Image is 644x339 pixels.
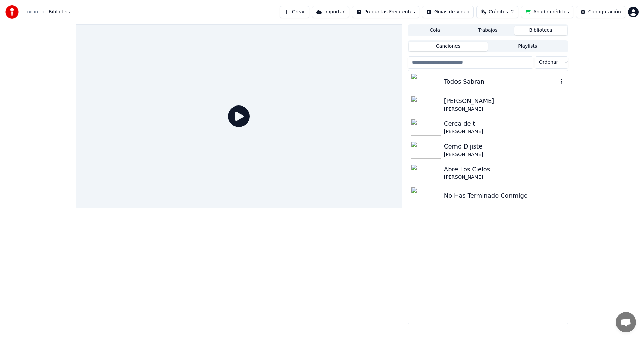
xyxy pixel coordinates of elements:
button: Trabajos [462,26,515,35]
a: Open chat [616,312,636,332]
button: Crear [280,6,309,18]
button: Playlists [488,42,567,51]
div: Cerca de ti [444,119,565,128]
div: Todos Sabran [444,77,558,86]
button: Créditos2 [476,6,518,18]
button: Añadir créditos [521,6,573,18]
button: Cola [409,26,462,35]
div: [PERSON_NAME] [444,96,565,106]
span: Créditos [489,9,508,15]
a: Inicio [25,9,38,15]
nav: breadcrumb [25,9,72,15]
button: Biblioteca [514,26,567,35]
button: Configuración [576,6,625,18]
span: Ordenar [539,59,558,66]
img: youka [5,5,19,19]
div: Como Dijiste [444,142,565,151]
div: Abre Los Cielos [444,165,565,174]
span: 2 [511,9,514,15]
div: [PERSON_NAME] [444,151,565,158]
button: Preguntas Frecuentes [352,6,419,18]
span: Biblioteca [49,9,72,15]
div: No Has Terminado Conmigo [444,191,565,200]
button: Importar [312,6,349,18]
div: Configuración [588,9,621,15]
div: [PERSON_NAME] [444,128,565,135]
button: Guías de video [422,6,474,18]
div: [PERSON_NAME] [444,174,565,181]
button: Canciones [409,42,488,51]
div: [PERSON_NAME] [444,106,565,113]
